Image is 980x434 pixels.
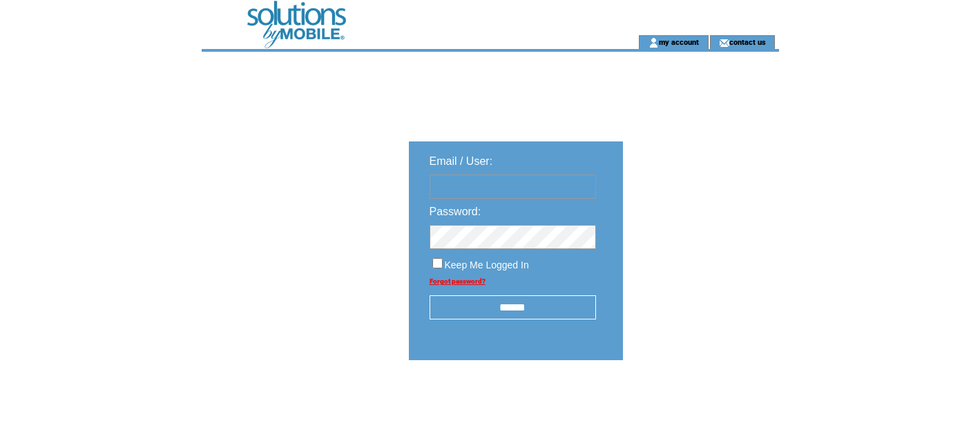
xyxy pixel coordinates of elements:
[430,155,493,167] span: Email / User:
[445,259,529,270] span: Keep Me Logged In
[430,277,486,285] a: Forgot password?
[659,37,699,46] a: my account
[648,37,659,48] img: account_icon.gif;jsessionid=0413870A83DB65AAED0C9C20CC731642
[719,37,729,48] img: contact_us_icon.gif;jsessionid=0413870A83DB65AAED0C9C20CC731642
[430,206,481,217] span: Password:
[729,37,766,46] a: contact us
[663,395,732,412] img: transparent.png;jsessionid=0413870A83DB65AAED0C9C20CC731642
